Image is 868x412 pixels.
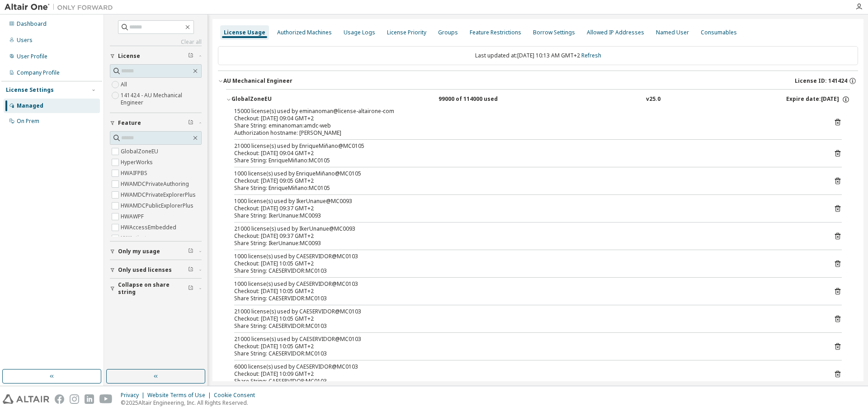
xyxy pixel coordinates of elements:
[234,378,820,385] div: Share String: CAESERVIDOR:MC0103
[3,394,49,404] img: altair_logo.svg
[234,322,820,330] div: Share String: CAESERVIDOR:MC0103
[226,90,850,109] button: GlobalZoneEU99000 of 114000 usedv25.0Expire date:[DATE]
[234,129,820,137] div: Authorization hostname: [PERSON_NAME]
[438,29,458,36] div: Groups
[218,71,858,91] button: AU Mechanical EngineerLicense ID: 141424
[231,95,313,104] div: GlobalZoneEU
[110,260,202,280] button: Only used licenses
[121,200,195,211] label: HWAMDCPublicExplorerPlus
[17,20,47,28] div: Dashboard
[110,113,202,133] button: Feature
[147,392,214,399] div: Website Terms of Use
[223,77,292,85] div: AU Mechanical Engineer
[17,118,39,125] div: On Prem
[234,350,820,357] div: Share String: CAESERVIDOR:MC0103
[234,170,820,177] div: 1000 license(s) used by EnriqueMiñano@MC0105
[234,336,820,343] div: 21000 license(s) used by CAESERVIDOR@MC0103
[188,248,193,255] span: Clear filter
[121,168,149,179] label: HWAIFPBS
[121,157,155,168] label: HyperWorks
[55,394,64,404] img: facebook.svg
[277,29,332,36] div: Authorized Machines
[646,95,660,104] div: v25.0
[110,46,202,66] button: License
[470,29,521,36] div: Feature Restrictions
[17,37,33,44] div: Users
[188,52,193,60] span: Clear filter
[110,279,202,298] button: Collapse on share string
[234,198,820,205] div: 1000 license(s) used by IkerUnanue@MC0093
[224,29,265,36] div: License Usage
[234,295,820,302] div: Share String: CAESERVIDOR:MC0103
[121,179,191,189] label: HWAMDCPrivateAuthoring
[5,3,118,12] img: Altair One
[118,281,188,296] span: Collapse on share string
[188,266,193,274] span: Clear filter
[795,77,847,85] span: License ID: 141424
[234,205,820,212] div: Checkout: [DATE] 09:37 GMT+2
[234,280,820,288] div: 1000 license(s) used by CAESERVIDOR@MC0103
[234,232,820,240] div: Checkout: [DATE] 09:37 GMT+2
[121,399,260,407] p: © 2025 Altair Engineering, Inc. All Rights Reserved.
[121,392,147,399] div: Privacy
[214,392,260,399] div: Cookie Consent
[387,29,426,36] div: License Priority
[118,119,141,127] span: Feature
[17,102,43,109] div: Managed
[234,260,820,267] div: Checkout: [DATE] 10:05 GMT+2
[121,90,202,108] label: 141424 - AU Mechanical Engineer
[344,29,375,36] div: Usage Logs
[587,29,644,36] div: Allowed IP Addresses
[234,308,820,315] div: 21000 license(s) used by CAESERVIDOR@MC0103
[581,52,601,59] a: Refresh
[439,95,520,104] div: 99000 of 114000 used
[234,142,820,150] div: 21000 license(s) used by EnriqueMiñano@MC0105
[121,146,160,157] label: GlobalZoneEU
[234,115,820,122] div: Checkout: [DATE] 09:04 GMT+2
[118,266,172,274] span: Only used licenses
[121,189,198,200] label: HWAMDCPrivateExplorerPlus
[218,46,858,65] div: Last updated at: [DATE] 10:13 AM GMT+2
[656,29,689,36] div: Named User
[121,233,151,244] label: HWActivate
[121,222,178,233] label: HWAccessEmbedded
[701,29,737,36] div: Consumables
[188,285,193,292] span: Clear filter
[234,157,820,164] div: Share String: EnriqueMiñano:MC0105
[234,185,820,192] div: Share String: EnriqueMiñano:MC0105
[234,363,820,370] div: 6000 license(s) used by CAESERVIDOR@MC0103
[118,248,160,255] span: Only my usage
[6,86,54,94] div: License Settings
[234,177,820,185] div: Checkout: [DATE] 09:05 GMT+2
[234,370,820,378] div: Checkout: [DATE] 10:09 GMT+2
[533,29,575,36] div: Borrow Settings
[110,242,202,261] button: Only my usage
[234,267,820,275] div: Share String: CAESERVIDOR:MC0103
[85,394,94,404] img: linkedin.svg
[234,212,820,219] div: Share String: IkerUnanue:MC0093
[121,79,129,90] label: All
[17,53,47,60] div: User Profile
[786,95,850,104] div: Expire date: [DATE]
[234,253,820,260] div: 1000 license(s) used by CAESERVIDOR@MC0103
[234,343,820,350] div: Checkout: [DATE] 10:05 GMT+2
[234,315,820,322] div: Checkout: [DATE] 10:05 GMT+2
[110,38,202,46] a: Clear all
[234,108,820,115] div: 15000 license(s) used by eminanoman@license-altairone-com
[99,394,113,404] img: youtube.svg
[118,52,140,60] span: License
[234,240,820,247] div: Share String: IkerUnanue:MC0093
[234,150,820,157] div: Checkout: [DATE] 09:04 GMT+2
[70,394,79,404] img: instagram.svg
[234,225,820,232] div: 21000 license(s) used by IkerUnanue@MC0093
[234,122,820,129] div: Share String: eminanoman:amdc-web
[188,119,193,127] span: Clear filter
[17,69,60,76] div: Company Profile
[121,211,146,222] label: HWAWPF
[234,288,820,295] div: Checkout: [DATE] 10:05 GMT+2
